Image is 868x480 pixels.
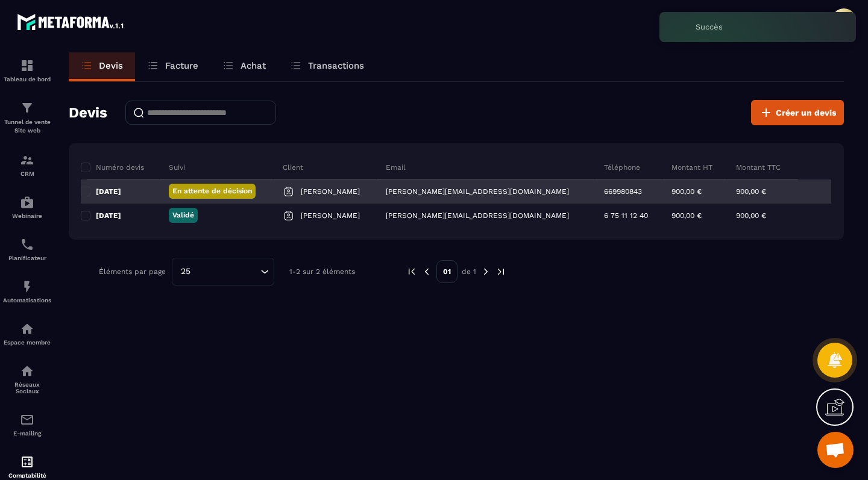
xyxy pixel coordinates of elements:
p: Tunnel de vente Site web [3,118,51,135]
span: 25 [177,265,195,278]
img: logo [17,11,125,33]
p: 01 [436,260,458,283]
img: automations [20,322,34,336]
p: Numéro devis [96,163,144,172]
p: Email [386,163,406,172]
p: Éléments par page [99,267,166,276]
p: [DATE] [96,211,121,220]
h2: Devis [69,101,107,125]
img: automations [20,195,34,210]
p: Validé [172,210,194,220]
img: social-network [20,364,34,378]
img: prev [406,266,417,277]
img: next [480,266,491,277]
p: CRM [3,170,51,177]
p: Comptabilité [3,472,51,479]
p: Automatisations [3,297,51,304]
img: automations [20,279,34,294]
p: Transactions [308,60,364,71]
img: scheduler [20,237,34,252]
p: Réseaux Sociaux [3,381,51,394]
img: formation [20,58,34,73]
p: Facture [165,60,198,71]
p: de 1 [462,267,476,276]
p: Tableau de bord [3,76,51,83]
a: social-networksocial-networkRéseaux Sociaux [3,355,51,404]
img: email [20,413,34,427]
a: automationsautomationsEspace membre [3,313,51,355]
a: formationformationCRM [3,144,51,186]
p: Téléphone [604,163,640,172]
div: Search for option [172,258,274,285]
a: automationsautomationsAutomatisations [3,270,51,313]
p: Webinaire [3,213,51,219]
p: [DATE] [96,187,121,196]
img: accountant [20,455,34,469]
a: Devis [69,52,135,81]
a: [PERSON_NAME] [283,210,360,222]
p: Planificateur [3,255,51,261]
p: 1-2 sur 2 éléments [289,267,355,276]
p: E-mailing [3,430,51,437]
span: Créer un devis [776,107,836,119]
p: Montant HT [671,163,712,172]
a: formationformationTableau de bord [3,49,51,92]
input: Search for option [195,265,257,278]
a: [PERSON_NAME] [283,185,360,198]
img: formation [20,153,34,167]
div: Ouvrir le chat [817,432,854,468]
a: Facture [135,52,210,81]
p: Devis [99,60,123,71]
a: schedulerschedulerPlanificateur [3,228,51,270]
p: Espace membre [3,339,51,346]
img: next [495,266,506,277]
p: Suivi [169,163,185,172]
p: Achat [241,60,266,71]
a: automationsautomationsWebinaire [3,186,51,228]
p: Montant TTC [736,163,781,172]
p: En attente de décision [172,186,252,196]
img: prev [421,266,432,277]
button: Créer un devis [751,100,844,125]
a: formationformationTunnel de vente Site web [3,92,51,144]
a: emailemailE-mailing [3,404,51,446]
img: formation [20,101,34,115]
p: Client [283,163,303,172]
